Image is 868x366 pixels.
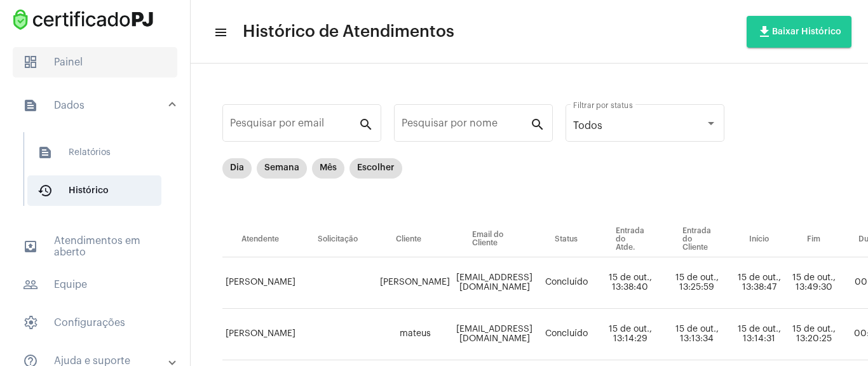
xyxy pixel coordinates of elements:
mat-icon: sidenav icon [37,145,53,160]
td: [PERSON_NAME] [222,309,299,360]
mat-icon: file_download [757,24,772,39]
td: Concluído [536,257,597,309]
button: Baixar Histórico [747,16,851,48]
input: Pesquisar por nome [402,120,530,132]
td: 15 de out., 13:20:25 [788,309,839,360]
td: 15 de out., 13:38:40 [597,257,663,309]
span: Todos [573,121,602,131]
td: [PERSON_NAME] [222,257,299,309]
th: Status [536,222,597,257]
span: Configurações [13,308,177,338]
span: Atendimentos em aberto [13,231,177,262]
span: sidenav icon [23,55,38,70]
mat-icon: search [530,116,545,132]
th: Início [730,222,788,257]
td: mateus [377,309,453,360]
mat-icon: sidenav icon [23,239,38,254]
mat-icon: sidenav icon [23,277,38,292]
td: 15 de out., 13:38:47 [730,257,788,309]
mat-chip: Dia [222,158,252,179]
span: Histórico de Atendimentos [243,22,454,42]
mat-icon: sidenav icon [37,183,53,198]
th: Solicitação [299,222,377,257]
th: Atendente [222,222,299,257]
mat-expansion-panel-header: sidenav iconDados [8,85,190,126]
span: Histórico [27,175,161,206]
mat-chip: Semana [257,158,307,179]
td: [EMAIL_ADDRESS][DOMAIN_NAME] [453,257,536,309]
td: [PERSON_NAME] [377,257,453,309]
td: 15 de out., 13:13:34 [663,309,730,360]
th: Email do Cliente [453,222,536,257]
td: [EMAIL_ADDRESS][DOMAIN_NAME] [453,309,536,360]
th: Fim [788,222,839,257]
div: sidenav iconDados [8,126,190,224]
mat-chip: Mês [312,158,344,179]
span: sidenav icon [23,315,38,330]
th: Entrada do Cliente [663,222,730,257]
td: 15 de out., 13:14:29 [597,309,663,360]
span: Relatórios [27,137,161,168]
mat-icon: sidenav icon [214,25,226,40]
td: 15 de out., 13:14:31 [730,309,788,360]
mat-icon: search [358,116,374,132]
td: 15 de out., 13:25:59 [663,257,730,309]
th: Cliente [377,222,453,257]
mat-icon: sidenav icon [23,98,38,113]
td: Concluído [536,309,597,360]
span: Painel [13,47,177,78]
td: 15 de out., 13:49:30 [788,257,839,309]
mat-panel-title: Dados [23,98,170,113]
span: Equipe [13,269,177,300]
input: Pesquisar por email [230,120,358,132]
img: fba4626d-73b5-6c3e-879c-9397d3eee438.png [10,6,156,33]
mat-chip: Escolher [349,158,402,179]
th: Entrada do Atde. [597,222,663,257]
span: Baixar Histórico [757,27,841,36]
